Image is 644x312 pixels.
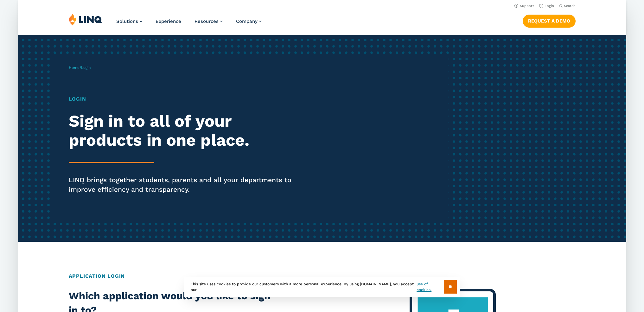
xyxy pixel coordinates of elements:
[69,95,303,103] h1: Login
[116,13,262,34] nav: Primary Navigation
[116,18,142,24] a: Solutions
[69,272,576,280] h2: Application Login
[194,18,223,24] a: Resources
[81,65,91,70] span: Login
[522,15,575,27] a: Request a Demo
[116,18,138,24] span: Solutions
[69,175,303,194] p: LINQ brings together students, parents and all your departments to improve efficiency and transpa...
[69,65,80,70] a: Home
[522,13,575,27] nav: Button Navigation
[564,4,575,8] span: Search
[69,13,102,25] img: LINQ | K‑12 Software
[539,4,554,8] a: Login
[69,112,303,150] h2: Sign in to all of your products in one place.
[184,277,460,297] div: This site uses cookies to provide our customers with a more personal experience. By using [DOMAIN...
[18,2,626,9] nav: Utility Navigation
[69,65,91,70] span: /
[156,18,181,24] a: Experience
[236,18,258,24] span: Company
[559,3,575,8] button: Open Search Bar
[194,18,219,24] span: Resources
[236,18,262,24] a: Company
[514,4,534,8] a: Support
[417,281,443,293] a: use of cookies.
